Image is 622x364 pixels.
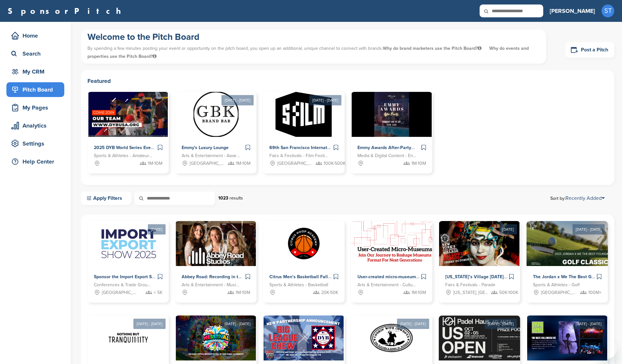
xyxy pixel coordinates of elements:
[357,274,508,280] span: User-created micro-museums - Sponsor the future of cultural storytelling
[8,7,125,15] a: SponsorPitch
[357,281,416,289] span: Arts & Entertainment - Cultural
[94,274,173,280] span: Sponsor the Import Export Show 2025
[565,195,605,201] a: Recently Added
[351,92,432,173] a: Sponsorpitch & Emmy Awards After-Party Media & Digital Content - Entertainment 1M-10M
[87,92,169,173] a: Sponsorpitch & 2025 DYB World Series Events Sports & Athletes - Amateur Sports Leagues 1M-10M
[154,289,162,296] span: < 5K
[6,28,64,43] a: Home
[10,84,64,95] div: Pitch Board
[263,221,344,303] a: Sponsorpitch & Citrus Men’s Basketball Fall 2025 League Sports & Athletes - Basketball 20K-50K
[182,274,286,280] span: Abbey Road: Recording in the most famous studio
[190,160,226,167] span: [GEOGRAPHIC_DATA], [GEOGRAPHIC_DATA]
[6,136,64,151] a: Settings
[102,289,139,296] span: [GEOGRAPHIC_DATA]
[81,191,131,205] a: Apply Filters
[10,66,64,77] div: My CRM
[588,289,601,296] span: 100M+
[445,274,535,280] span: [US_STATE]’s Village [DATE] Parade - 2025
[324,160,346,167] span: 100K-500K
[176,315,256,360] img: Sponsorpitch &
[321,289,338,296] span: 20K-50K
[397,319,429,329] div: [DATE] - [DATE]
[175,82,257,173] a: [DATE] - [DATE] Sponsorpitch & Emmy's Luxury Lounge Arts & Entertainment - Award Show [GEOGRAPHIC...
[87,76,608,85] h2: Featured
[182,145,229,150] span: Emmy's Luxury Lounge
[182,281,240,289] span: Arts & Entertainment - Music Artist - Rock
[236,160,250,167] span: 1M-10M
[527,315,607,360] img: Sponsorpitch &
[453,289,490,296] span: [US_STATE], [GEOGRAPHIC_DATA]
[182,152,240,159] span: Arts & Entertainment - Award Show
[309,95,341,105] div: [DATE] - [DATE]
[10,156,64,167] div: Help Center
[369,315,414,360] img: Sponsorpitch &
[87,211,169,303] a: [DATE] Sponsorpitch & Sponsor the Import Export Show 2025 Conferences & Trade Groups - Industrial...
[439,315,607,360] img: Sponsorpitch &
[277,160,314,167] span: [GEOGRAPHIC_DATA], [GEOGRAPHIC_DATA]
[499,289,518,296] span: 50K-100K
[94,152,153,159] span: Sports & Athletes - Amateur Sports Leagues
[94,145,157,150] span: 2025 DYB World Series Events
[439,221,519,266] img: Sponsorpitch &
[94,281,153,289] span: Conferences & Trade Groups - Industrial Conference
[10,48,64,59] div: Search
[445,281,495,289] span: Fairs & Festivals - Parade
[87,43,540,62] p: By spending a few minutes posting your event or opportunity on the pitch board, you open up an ad...
[264,315,344,360] img: Sponsorpitch &
[6,82,64,97] a: Pitch Board
[275,92,332,137] img: Sponsorpitch &
[411,289,426,296] span: 1M-10M
[281,221,326,266] img: Sponsorpitch &
[485,319,517,329] div: [DATE] - [DATE]
[269,274,356,280] span: Citrus Men’s Basketball Fall 2025 League
[596,338,617,359] iframe: Button to launch messaging window
[439,211,520,303] a: [DATE] Sponsorpitch & [US_STATE]’s Village [DATE] Parade - 2025 Fairs & Festivals - Parade [US_ST...
[550,4,595,18] a: [PERSON_NAME]
[550,196,605,201] span: Sort by:
[263,82,344,173] a: [DATE] - [DATE] Sponsorpitch & 69th San Francisco International Film Festival Fairs & Festivals -...
[499,224,517,235] div: [DATE]
[88,92,168,137] img: Sponsorpitch &
[10,120,64,131] div: Analytics
[269,145,365,150] span: 69th San Francisco International Film Festival
[527,221,616,266] img: Sponsorpitch &
[357,145,411,150] span: Emmy Awards After-Party
[194,92,239,137] img: Sponsorpitch &
[221,319,254,329] div: [DATE] - [DATE]
[357,152,416,159] span: Media & Digital Content - Entertainment
[175,221,257,303] a: Sponsorpitch & Abbey Road: Recording in the most famous studio Arts & Entertainment - Music Artis...
[6,154,64,169] a: Help Center
[527,211,608,303] a: [DATE] - [DATE] Sponsorpitch & The Jordan x We The Best Golf Classic 2025 – Where Sports, Music &...
[269,152,328,159] span: Fairs & Festivals - Film Festival
[269,281,328,289] span: Sports & Athletes - Basketball
[6,100,64,115] a: My Pages
[533,281,580,289] span: Sports & Athletes - Golf
[148,224,166,235] div: [DATE]
[601,4,614,17] span: ST
[351,221,440,266] img: Sponsorpitch &
[106,315,151,360] img: Sponsorpitch &
[221,95,254,105] div: [DATE] - [DATE]
[541,289,578,296] span: [GEOGRAPHIC_DATA], [GEOGRAPHIC_DATA]
[230,195,243,201] span: results
[10,138,64,149] div: Settings
[218,195,228,201] strong: 1023
[411,160,426,167] span: 1M-10M
[6,64,64,79] a: My CRM
[10,102,64,113] div: My Pages
[550,6,595,15] h3: [PERSON_NAME]
[383,46,483,51] span: Why do brand marketers use the Pitch Board?
[352,92,432,137] img: Sponsorpitch &
[236,289,250,296] span: 1M-10M
[133,319,166,329] div: [DATE] - [DATE]
[176,221,256,266] img: Sponsorpitch &
[94,221,163,266] img: Sponsorpitch &
[565,42,614,58] a: Post a Pitch
[572,224,605,235] div: [DATE] - [DATE]
[351,221,432,303] a: Sponsorpitch & User-created micro-museums - Sponsor the future of cultural storytelling Arts & En...
[6,118,64,133] a: Analytics
[148,160,162,167] span: 1M-10M
[10,30,64,41] div: Home
[572,319,605,329] div: [DATE] - [DATE]
[6,46,64,61] a: Search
